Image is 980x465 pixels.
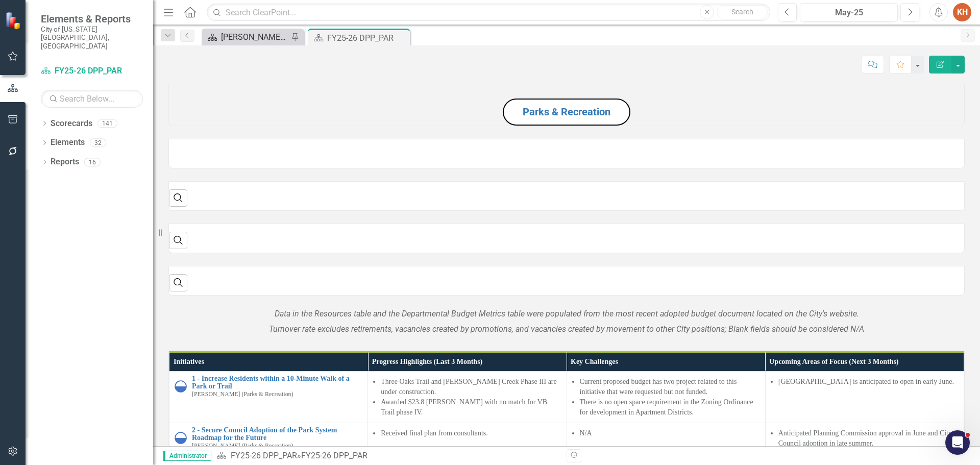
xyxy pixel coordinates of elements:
[778,428,959,449] li: Anticipated Planning Commission approval in June and City Council adoption in late summer.
[381,397,561,418] li: Awarded $23.8 [PERSON_NAME] with no match for VB Trail phase IV.
[5,12,23,30] img: ClearPoint Strategy
[51,118,92,130] a: Scorecards
[381,428,561,438] li: Received final plan from consultants.
[51,156,79,168] a: Reports
[90,138,106,147] div: 32
[717,5,768,19] button: Search
[327,32,407,44] div: FY25-26 DPP_PAR
[41,13,143,25] span: Elements & Reports
[84,158,101,166] div: 16
[778,377,959,387] li: [GEOGRAPHIC_DATA] is anticipated to open in early June.
[192,426,362,442] a: 2 - Secure Council Adoption of the Park System Roadmap for the Future
[580,428,760,438] li: N/A
[221,31,288,43] div: [PERSON_NAME]'s Home
[192,443,293,449] small: [PERSON_NAME] (Parks & Recreation)
[800,3,898,21] button: May-25
[269,324,864,334] em: Turnover rate excludes retirements, vacancies created by promotions, and vacancies created by mov...
[381,377,561,397] li: Three Oaks Trail and [PERSON_NAME] Creek Phase III are under construction.
[765,371,964,423] td: Double-Click to Edit
[204,31,288,43] a: [PERSON_NAME]'s Home
[175,432,187,444] img: In Progress
[97,119,117,128] div: 141
[216,450,559,462] div: »
[169,423,368,454] td: Double-Click to Edit Right Click for Context Menu
[301,451,367,460] div: FY25-26 DPP_PAR
[41,25,143,50] small: City of [US_STATE][GEOGRAPHIC_DATA], [GEOGRAPHIC_DATA]
[163,451,211,461] span: Administrator
[368,371,567,423] td: Double-Click to Edit
[803,7,894,19] div: May-25
[503,99,630,126] button: Parks & Recreation
[731,8,753,16] span: Search
[567,371,765,423] td: Double-Click to Edit
[207,4,770,21] input: Search ClearPoint...
[953,3,971,21] button: KH
[175,380,187,393] img: In Progress
[231,451,297,460] a: FY25-26 DPP_PAR
[192,391,293,398] small: [PERSON_NAME] (Parks & Recreation)
[275,309,859,319] em: Data in the Resources table and the Departmental Budget Metrics table were populated from the mos...
[41,65,143,77] a: FY25-26 DPP_PAR
[192,375,362,390] a: 1 - Increase Residents within a 10-Minute Walk of a Park or Trail
[945,430,970,455] iframe: Intercom live chat
[567,423,765,454] td: Double-Click to Edit
[51,137,85,149] a: Elements
[523,106,610,118] a: Parks & Recreation
[169,371,368,423] td: Double-Click to Edit Right Click for Context Menu
[580,377,760,397] li: Current proposed budget has two project related to this initiative that were requested but not fu...
[580,397,760,418] li: There is no open space requirement in the Zoning Ordinance for development in Apartment Districts.
[765,423,964,454] td: Double-Click to Edit
[368,423,567,454] td: Double-Click to Edit
[41,90,143,108] input: Search Below...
